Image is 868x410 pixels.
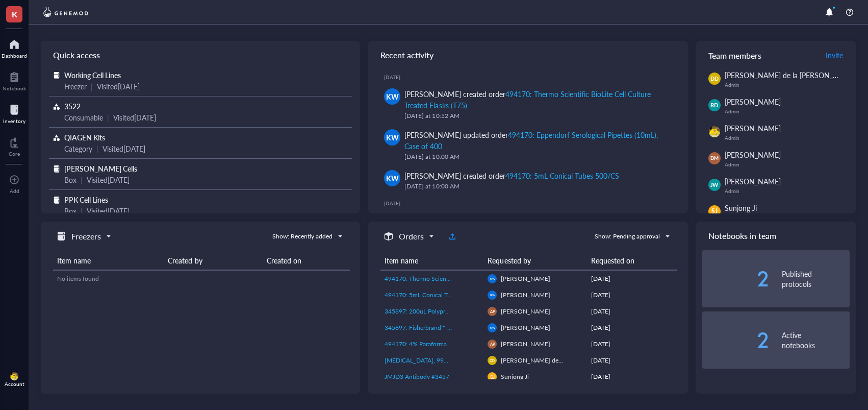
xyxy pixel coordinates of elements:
[725,135,850,141] div: Admin
[591,323,674,332] div: [DATE]
[490,358,495,363] span: DD
[263,251,349,270] th: Created on
[9,134,20,157] a: Core
[91,81,93,92] div: |
[404,130,658,151] div: 494170: Eppendorf Serological Pipettes (10mL), Case of 400
[399,230,424,243] h5: Orders
[3,85,26,91] div: Notebook
[385,356,479,365] a: [MEDICAL_DATA], 99.6%, ACS reagent, meets the requirements of Reag.Ph.Eur.
[725,108,850,114] div: Admin
[725,203,757,213] span: Sunjong Ji
[696,41,856,69] div: Team members
[591,307,674,316] div: [DATE]
[702,271,770,287] div: 2
[385,307,761,316] span: 345897: 200uL Polypropylene Gel Loading Tips For Universal Pipettes, RNase and DNase Free, Steril...
[825,47,844,63] button: Invite
[385,307,479,316] a: 345897: 200uL Polypropylene Gel Loading Tips For Universal Pipettes, RNase and DNase Free, Steril...
[385,291,479,300] a: 494170: 5mL Conical Tubes 500/CS
[501,323,550,332] span: [PERSON_NAME]
[490,342,495,346] span: AP
[710,181,719,189] span: JW
[710,101,719,110] span: RD
[725,82,856,88] div: Admin
[595,232,660,241] div: Show: Pending approval
[97,81,140,92] div: Visited [DATE]
[782,269,850,289] div: Published protocols
[81,174,83,185] div: |
[57,274,346,283] div: No items found
[826,50,843,60] span: Invite
[376,166,679,196] a: KW[PERSON_NAME] created order494170: 5mL Conical Tubes 500/CS[DATE] at 10:00 AM
[107,112,109,123] div: |
[591,340,674,349] div: [DATE]
[404,111,671,121] div: [DATE] at 10:52 AM
[87,205,130,216] div: Visited [DATE]
[501,291,550,299] span: [PERSON_NAME]
[385,323,479,332] a: 345897: Fisherbrand™ Absorbent Underpads
[368,41,687,69] div: Recent activity
[386,173,399,184] span: KW
[10,372,18,380] img: da48f3c6-a43e-4a2d-aade-5eac0d93827f.jpeg
[385,340,497,348] span: 494170: 4% Paraformaldehyde in PBS 1 L
[710,155,719,162] span: DM
[64,174,76,185] div: Box
[64,81,87,92] div: Freezer
[505,171,619,181] div: 494170: 5mL Conical Tubes 500/CS
[2,53,27,59] div: Dashboard
[9,151,20,157] div: Core
[385,291,482,299] span: 494170: 5mL Conical Tubes 500/CS
[725,176,781,186] span: [PERSON_NAME]
[404,88,671,111] div: [PERSON_NAME] created order
[490,374,495,380] span: SJ
[702,332,770,348] div: 2
[709,126,720,137] img: da48f3c6-a43e-4a2d-aade-5eac0d93827f.jpeg
[41,41,360,69] div: Quick access
[87,174,130,185] div: Visited [DATE]
[113,112,156,123] div: Visited [DATE]
[490,293,495,297] span: KW
[483,251,586,270] th: Requested by
[385,356,599,365] span: [MEDICAL_DATA], 99.6%, ACS reagent, meets the requirements of Reag.Ph.Eur.
[64,101,81,111] span: 3522
[385,340,479,349] a: 494170: 4% Paraformaldehyde in PBS 1 L
[490,277,495,280] span: KW
[64,132,105,142] span: QIAGEN Kits
[404,152,671,162] div: [DATE] at 10:00 AM
[3,102,25,124] a: Inventory
[64,195,108,205] span: PPK Cell Lines
[501,356,616,365] span: [PERSON_NAME] de la [PERSON_NAME]
[12,8,17,20] span: K
[10,188,19,194] div: Add
[490,326,495,329] span: KW
[386,132,399,143] span: KW
[725,161,850,167] div: Admin
[96,143,98,154] div: |
[587,251,678,270] th: Requested on
[404,89,651,110] div: 494170: Thermo Scientific BioLite Cell Culture Treated Flasks (T75)
[725,97,781,107] span: [PERSON_NAME]
[3,69,26,91] a: Notebook
[64,70,121,80] span: Working Cell Lines
[385,274,565,283] span: 494170: Thermo Scientific BioLite Cell Culture Treated Flasks (T75)
[385,274,479,283] a: 494170: Thermo Scientific BioLite Cell Culture Treated Flasks (T75)
[64,143,92,154] div: Category
[164,251,263,270] th: Created by
[501,372,529,381] span: Sunjong Ji
[376,125,679,166] a: KW[PERSON_NAME] updated order494170: Eppendorf Serological Pipettes (10mL), Case of 400[DATE] at ...
[380,251,483,270] th: Item name
[3,118,25,124] div: Inventory
[272,232,333,241] div: Show: Recently added
[386,91,399,102] span: KW
[385,372,449,381] span: JMJD3 Antibody #3457
[404,129,671,152] div: [PERSON_NAME] updated order
[385,372,479,381] a: JMJD3 Antibody #3457
[591,372,674,381] div: [DATE]
[725,123,781,133] span: [PERSON_NAME]
[384,74,679,80] div: [DATE]
[711,207,718,216] span: SJ
[591,356,674,365] div: [DATE]
[490,309,495,313] span: AP
[41,6,91,18] img: genemod-logo
[782,330,850,350] div: Active notebooks
[591,291,674,300] div: [DATE]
